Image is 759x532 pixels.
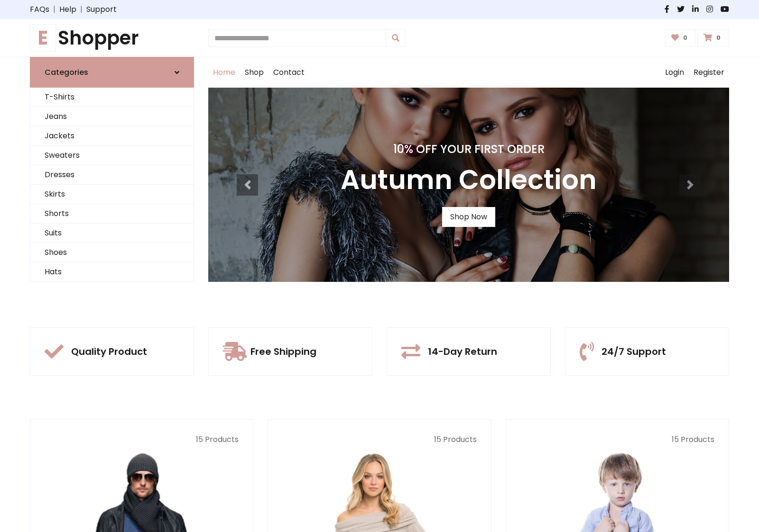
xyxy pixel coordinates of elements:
a: FAQs [30,4,49,15]
a: T-Shirts [30,88,194,107]
a: Sweaters [30,146,194,165]
h5: 24/7 Support [602,346,666,357]
a: Register [689,57,729,88]
h5: Quality Product [71,346,147,357]
a: Jackets [30,126,194,146]
h5: 14-Day Return [428,346,497,357]
a: Help [59,4,76,15]
a: Skirts [30,185,194,204]
h6: Categories [45,68,88,77]
span: 0 [714,34,723,42]
span: 0 [681,34,690,42]
a: Shoes [30,243,194,262]
a: Jeans [30,107,194,126]
a: Shop Now [442,207,495,227]
h3: Autumn Collection [341,164,597,196]
a: Login [660,57,689,88]
a: Hats [30,262,194,282]
a: Suits [30,224,194,243]
h5: Free Shipping [250,346,316,357]
span: | [76,4,86,15]
a: EShopper [30,27,194,49]
span: E [30,24,56,52]
h4: 10% Off Your First Order [341,143,597,156]
a: Home [208,57,240,88]
a: Categories [30,57,194,88]
p: 15 Products [45,434,239,445]
a: 0 [665,29,696,47]
span: | [49,4,59,15]
a: Support [86,4,117,15]
a: Shop [240,57,268,88]
p: 15 Products [520,434,714,445]
h1: Shopper [30,27,194,49]
a: Dresses [30,165,194,185]
a: Contact [268,57,309,88]
a: Shorts [30,204,194,224]
a: 0 [697,29,729,47]
p: 15 Products [282,434,476,445]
